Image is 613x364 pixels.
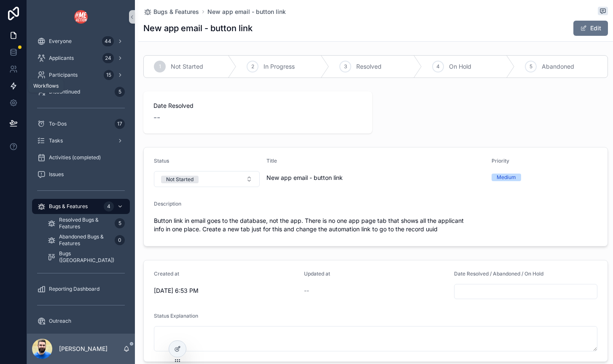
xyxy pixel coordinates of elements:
span: Bugs & Features [49,203,88,210]
span: -- [304,286,309,295]
button: Select Button [154,171,260,187]
div: Medium [497,174,516,181]
span: New app email - button link [266,174,485,182]
span: Button link in email goes to the database, not the app. There is no one app page tab that shows a... [154,217,597,233]
a: Activities (completed) [32,150,130,165]
span: Participants [49,72,78,78]
a: Tasks [32,133,130,148]
div: 24 [102,53,114,63]
span: Applicants [49,55,74,62]
span: In Progress [263,62,295,71]
span: Tasks [49,137,63,144]
div: Not Started [166,176,194,183]
span: Status [154,158,169,164]
a: Everyone44 [32,34,130,49]
span: Activities (completed) [49,154,101,161]
span: Updated at [304,270,330,277]
a: To-Dos17 [32,116,130,131]
h1: New app email - button link [143,22,253,34]
div: 4 [104,201,114,211]
a: Issues [32,167,130,182]
span: Bugs & Features [153,8,199,16]
a: Bugs & Features [143,8,199,16]
span: Status Explanation [154,313,198,319]
div: Workflows [33,83,59,89]
span: 1 [159,63,161,70]
span: [DATE] 6:53 PM [154,286,297,295]
div: 5 [115,218,125,228]
span: Reporting Dashboard [49,286,99,292]
span: Discontinued [49,88,80,95]
span: Priority [492,158,509,164]
span: Outreach [49,318,71,324]
a: Participants15 [32,67,130,83]
a: Applicants24 [32,51,130,66]
div: 44 [102,36,114,46]
span: On Hold [449,62,471,71]
div: 0 [115,235,125,245]
span: Resolved Bugs & Features [59,217,111,230]
span: 4 [436,63,440,70]
div: 17 [115,119,125,129]
span: -- [153,112,160,123]
div: scrollable content [27,34,135,334]
span: 3 [344,63,347,70]
span: Abandoned Bugs & Features [59,233,111,247]
span: Title [266,158,277,164]
span: 5 [530,63,532,70]
span: Abandoned [542,62,574,71]
img: App logo [74,10,88,24]
span: Date Resolved / Abandoned / On Hold [454,270,543,277]
span: Description [154,201,181,207]
a: New app email - button link [207,8,286,16]
a: Discontinued5 [32,84,130,99]
span: 2 [251,63,254,70]
span: Created at [154,270,179,277]
a: Reporting Dashboard [32,281,130,297]
span: Everyone [49,38,72,45]
a: Abandoned Bugs & Features0 [42,233,130,248]
span: Bugs ([GEOGRAPHIC_DATA]) [59,250,121,264]
a: Outreach [32,313,130,329]
span: Resolved [356,62,382,71]
div: 15 [104,70,114,80]
a: Bugs & Features4 [32,199,130,214]
span: Date Resolved [153,102,362,110]
button: Edit [573,21,608,36]
a: Resolved Bugs & Features5 [42,216,130,231]
a: Bugs ([GEOGRAPHIC_DATA]) [42,249,130,265]
span: Issues [49,171,64,178]
span: Not Started [171,62,203,71]
p: [PERSON_NAME] [59,345,108,353]
span: To-Dos [49,120,67,127]
div: 5 [115,87,125,97]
